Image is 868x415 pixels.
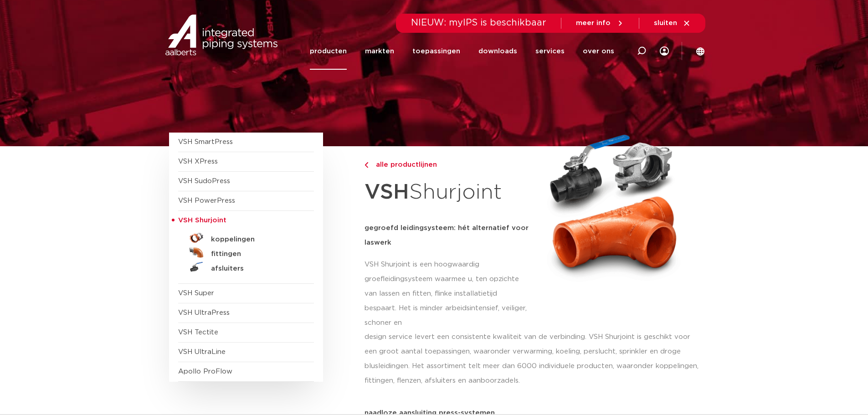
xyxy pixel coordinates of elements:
[365,257,529,330] p: VSH Shurjoint is een hoogwaardig groefleidingsysteem waarmee u, ten opzichte van lassen en fitten...
[576,19,624,27] a: meer info
[178,260,314,274] a: afsluiters
[178,231,314,245] a: koppelingen
[178,309,230,316] a: VSH UltraPress
[178,158,218,165] a: VSH XPress
[365,162,368,168] img: chevron-right.svg
[211,250,301,258] h5: fittingen
[178,329,218,336] a: VSH Tectite
[411,18,546,27] span: NIEUW: myIPS is beschikbaar
[412,33,460,70] a: toepassingen
[211,236,301,244] h5: koppelingen
[583,33,614,70] a: over ons
[310,33,614,70] nav: Menu
[654,20,677,26] span: sluiten
[178,245,314,260] a: fittingen
[365,159,529,170] a: alle productlijnen
[576,20,611,26] span: meer info
[178,138,233,145] a: VSH SmartPress
[660,33,669,70] div: my IPS
[365,221,529,250] h5: gegroefd leidingsysteem: hét alternatief voor laswerk
[178,178,230,184] a: VSH SudoPress
[178,368,232,375] a: Apollo ProFlow
[365,175,529,210] h1: Shurjoint
[370,161,437,168] span: alle productlijnen
[478,33,517,70] a: downloads
[178,197,235,204] a: VSH PowerPress
[365,330,699,388] p: design service levert een consistente kwaliteit van de verbinding. VSH Shurjoint is geschikt voor...
[178,348,226,355] a: VSH UltraLine
[365,33,394,70] a: markten
[310,33,347,70] a: producten
[211,265,301,273] h5: afsluiters
[365,182,409,203] strong: VSH
[178,217,226,224] span: VSH Shurjoint
[178,290,214,297] a: VSH Super
[535,33,565,70] a: services
[654,19,691,27] a: sluiten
